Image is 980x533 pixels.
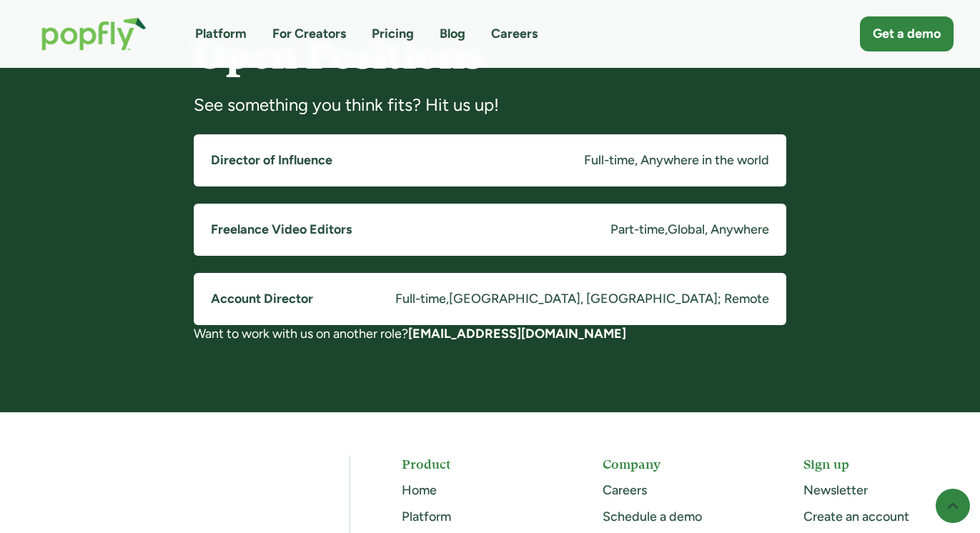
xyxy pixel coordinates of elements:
[211,290,313,308] h5: Account Director
[402,455,551,473] h5: Product
[860,16,954,51] a: Get a demo
[668,221,769,239] div: Global, Anywhere
[194,34,786,76] h4: Open Positions
[272,25,346,43] a: For Creators
[449,290,769,308] div: [GEOGRAPHIC_DATA], [GEOGRAPHIC_DATA]; Remote
[372,25,414,43] a: Pricing
[194,134,786,186] a: Director of InfluenceFull-time, Anywhere in the world
[491,25,538,43] a: Careers
[402,509,451,524] a: Platform
[395,290,446,308] div: Full-time
[873,25,941,43] div: Get a demo
[211,221,352,239] h5: Freelance Video Editors
[402,482,437,498] a: Home
[446,290,449,308] div: ,
[194,94,786,116] div: See something you think fits? Hit us up!
[610,221,665,239] div: Part-time
[195,25,247,43] a: Platform
[440,25,465,43] a: Blog
[194,204,786,256] a: Freelance Video EditorsPart-time,Global, Anywhere
[584,151,769,169] div: Full-time, Anywhere in the world
[803,509,909,524] a: Create an account
[603,455,752,473] h5: Company
[803,482,868,498] a: Newsletter
[665,221,668,239] div: ,
[408,326,626,342] a: [EMAIL_ADDRESS][DOMAIN_NAME]
[603,482,647,498] a: Careers
[194,325,786,343] div: Want to work with us on another role?
[194,273,786,325] a: Account DirectorFull-time,[GEOGRAPHIC_DATA], [GEOGRAPHIC_DATA]; Remote
[211,151,332,169] h5: Director of Influence
[603,509,702,524] a: Schedule a demo
[27,3,161,65] a: home
[803,455,953,473] h5: Sign up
